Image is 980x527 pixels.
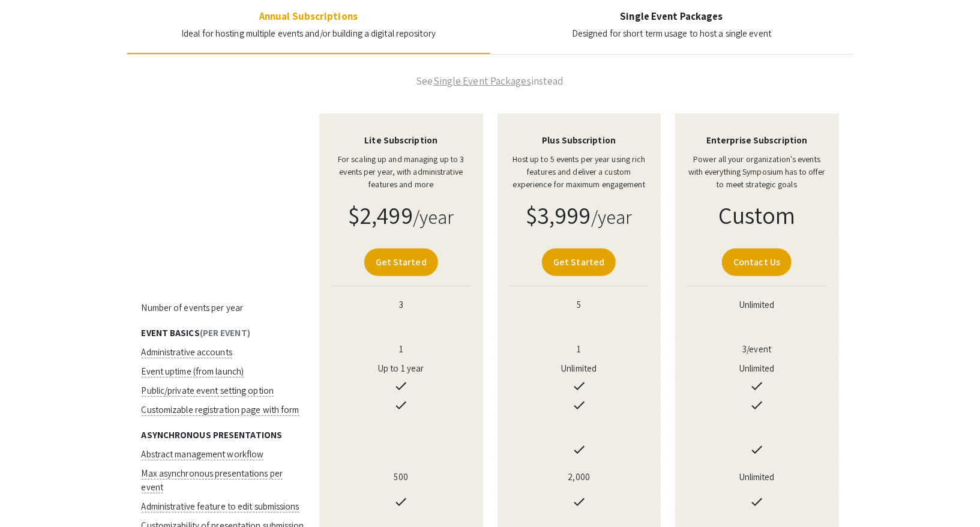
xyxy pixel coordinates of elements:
span: done [750,495,764,509]
span: $3,999 [526,199,591,230]
td: 3/event [668,340,846,359]
span: done [572,495,586,509]
a: Get Started [364,248,438,276]
td: 3 [312,296,490,315]
h4: Annual Subscriptions [181,10,436,22]
p: See instead [127,74,853,89]
td: 1 [312,340,490,359]
span: Administrative accounts [142,346,232,358]
h4: Plus Subscription [510,135,649,146]
small: /year [413,204,454,229]
span: Abstract management workflow [142,448,264,460]
td: 2,000 [490,461,669,494]
span: $2,499 [348,199,413,230]
span: done [750,379,764,393]
span: done [572,398,586,412]
td: Unlimited [668,296,846,315]
span: Ideal for hosting multiple events and/or building a digital repository [181,28,436,39]
td: Unlimited [668,461,846,494]
span: Administrative feature to edit submissions [142,501,299,513]
p: Power all your organization's events with everything Symposium has to offer to meet strategic goals [687,153,827,191]
span: Customizable registration page with form [142,404,299,416]
span: done [750,442,764,457]
p: For scaling up and managing up to 3 events per year, with administrative features and more [331,153,471,191]
span: done [572,442,586,457]
span: Public/private event setting option [142,385,274,397]
span: Asynchronous Presentations [142,429,283,441]
iframe: Chat [9,473,51,518]
h4: Lite Subscription [331,135,471,146]
span: done [394,379,408,393]
a: Single Event Packages [433,74,531,88]
span: Max asynchronous presentations per event [142,468,283,493]
span: done [394,398,408,412]
td: Up to 1 year [312,359,490,378]
p: Host up to 5 events per year using rich features and deliver a custom experience for maximum enga... [510,153,649,191]
a: Get Started [542,248,616,276]
span: Designed for short term usage to host a single event [572,28,771,39]
a: Contact Us [722,248,792,276]
span: (Per event) [200,327,250,339]
span: done [750,398,764,412]
span: Custom [718,199,795,230]
td: 1 [490,340,669,359]
span: done [394,495,408,509]
td: 500 [312,461,490,494]
span: done [572,379,586,393]
small: /year [591,204,633,229]
span: Event Basics [142,327,200,339]
td: Unlimited [668,359,846,378]
td: Unlimited [490,359,669,378]
h4: Single Event Packages [572,10,771,22]
td: Number of events per year [134,296,313,315]
h4: Enterprise Subscription [687,135,827,146]
span: Event uptime (from launch) [142,366,244,378]
td: 5 [490,296,669,315]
